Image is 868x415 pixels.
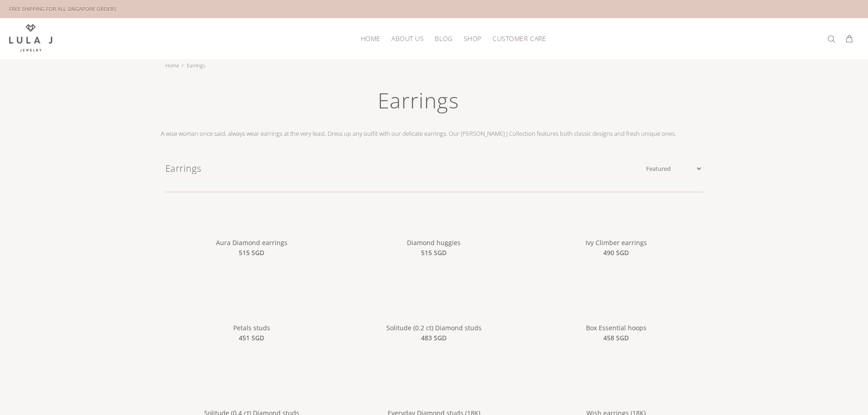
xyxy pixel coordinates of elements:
span: 515 SGD [421,248,447,258]
span: Blog [435,35,452,42]
a: Everyday Diamond studs (18K) [347,392,520,400]
span: 458 SGD [603,333,629,343]
a: Diamond huggies [347,222,520,230]
a: Blog [429,31,458,46]
a: Petals studs [165,307,339,315]
a: Wish earrings (18K) [529,392,703,400]
a: Shop [458,31,487,46]
span: 515 SGD [239,248,264,258]
a: HOME [355,31,386,46]
a: Aura Diamond earrings [216,238,288,247]
span: 490 SGD [603,248,629,258]
h1: Earrings [165,162,644,175]
a: Diamond huggies [407,238,461,247]
a: Petals studs [233,323,270,332]
span: About Us [391,35,424,42]
span: Shop [464,35,482,42]
a: Box Essential hoops [586,323,647,332]
li: Earrings [182,59,208,72]
a: Solitude (0.2 ct) Diamond studs [347,307,520,315]
span: HOME [361,35,380,42]
a: Box Essential hoops [529,307,703,315]
a: Aura Diamond earrings [165,222,339,230]
a: Home [165,62,179,69]
span: Customer Care [493,35,546,42]
a: Ivy Climber earrings [529,222,703,230]
a: About Us [386,31,429,46]
span: 483 SGD [421,333,447,343]
a: Customer Care [487,31,546,46]
h1: Earrings [161,87,676,122]
p: A wise woman once said, always wear earrings at the very least. Dress up any outfit with our deli... [161,129,676,138]
a: Solitude (0.4 ct) Diamond studs [165,392,339,400]
a: Solitude (0.2 ct) Diamond studs [386,323,482,332]
div: FREE SHIPPING FOR ALL SINGAPORE ORDERS [9,4,116,14]
span: 451 SGD [239,333,264,343]
a: Ivy Climber earrings [586,238,647,247]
